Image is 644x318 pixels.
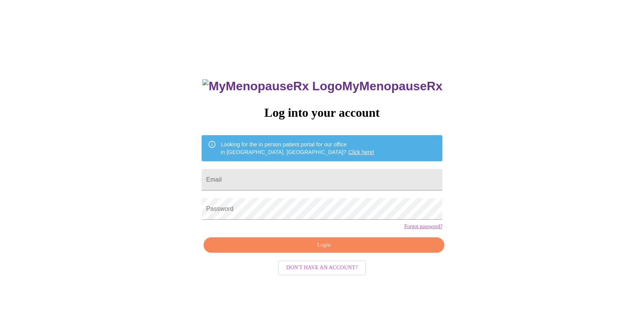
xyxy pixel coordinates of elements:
button: Login [204,237,444,253]
h3: Log into your account [202,106,442,120]
img: MyMenopauseRx Logo [202,79,342,93]
a: Forgot password? [404,224,442,230]
button: Don't have an account? [278,260,366,275]
span: Login [212,240,435,250]
a: Don't have an account? [276,264,368,270]
a: Click here! [348,149,375,155]
span: Don't have an account? [286,263,358,273]
div: Looking for the in person patient portal for our office in [GEOGRAPHIC_DATA], [GEOGRAPHIC_DATA]? [221,137,375,159]
h3: MyMenopauseRx [202,79,442,93]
